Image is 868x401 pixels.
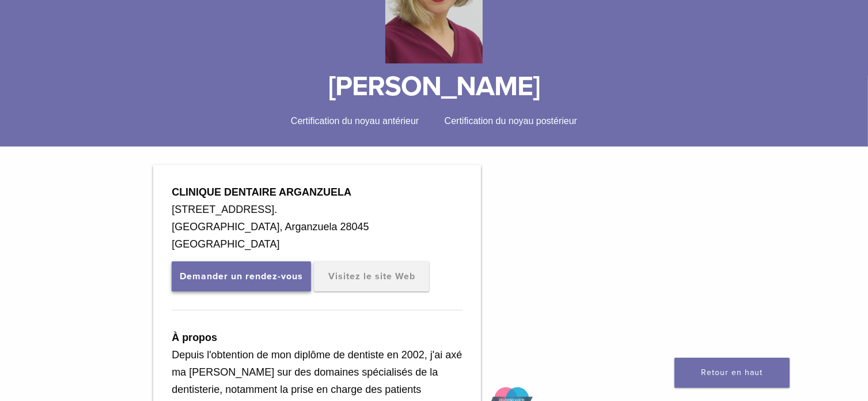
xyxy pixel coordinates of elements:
font: [GEOGRAPHIC_DATA], Arganzuela 28045 [172,221,369,233]
font: [STREET_ADDRESS]. [172,204,277,215]
font: CLINIQUE DENTAIRE ARGANZUELA [172,186,351,198]
font: [PERSON_NAME] [328,70,540,103]
font: Certification du noyau antérieur [291,116,419,126]
a: Retour en haut [674,358,790,388]
font: Visitez le site Web [328,271,415,282]
font: [GEOGRAPHIC_DATA] [172,238,279,250]
font: À propos [172,332,217,343]
font: Demander un rendez-vous [180,271,303,282]
font: Certification du noyau postérieur [445,116,577,126]
button: Demander un rendez-vous [172,261,311,291]
a: Visitez le site Web [314,261,429,291]
font: Retour en haut [702,368,763,377]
